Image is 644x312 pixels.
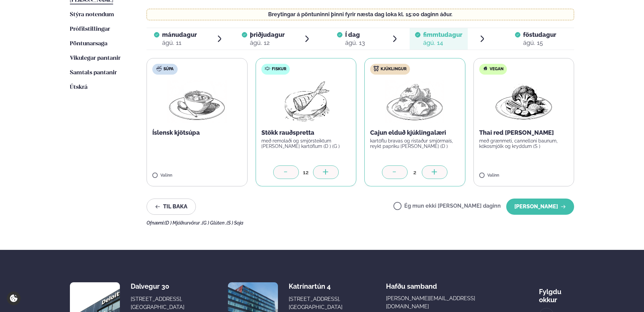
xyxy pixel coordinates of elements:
img: chicken.svg [373,66,379,71]
img: Vegan.svg [483,66,488,71]
div: ágú. 12 [250,39,285,47]
a: Stýra notendum [70,11,114,19]
p: Stökk rauðspretta [261,129,351,137]
a: Vikulegar pantanir [70,54,121,62]
a: Samtals pantanir [70,69,117,77]
a: Prófílstillingar [70,25,110,33]
div: ágú. 14 [423,39,462,47]
span: Útskrá [70,84,87,90]
div: Ofnæmi: [147,220,574,226]
div: ágú. 15 [523,39,556,47]
a: [PERSON_NAME][EMAIL_ADDRESS][DOMAIN_NAME] [386,294,495,311]
span: fimmtudagur [423,31,462,38]
span: Stýra notendum [70,12,114,18]
div: [STREET_ADDRESS], [GEOGRAPHIC_DATA] [289,295,342,311]
img: Chicken-thighs.png [385,80,444,123]
div: ágú. 11 [162,39,197,47]
div: ágú. 13 [345,39,365,47]
span: Hafðu samband [386,277,437,290]
span: (G ) Glúten , [202,220,227,226]
span: Fiskur [272,67,286,72]
span: Pöntunarsaga [70,41,107,47]
span: Kjúklingur [381,67,407,72]
img: soup.svg [156,66,162,71]
img: fish.svg [265,66,270,71]
span: (D ) Mjólkurvörur , [164,220,202,226]
p: Íslensk kjötsúpa [152,129,242,137]
img: Fish.png [276,80,336,123]
span: Vikulegar pantanir [70,55,121,61]
span: Vegan [490,67,504,72]
img: Vegan.png [494,80,553,123]
span: mánudagur [162,31,197,38]
div: 12 [299,168,313,176]
span: Samtals pantanir [70,70,117,76]
div: [STREET_ADDRESS], [GEOGRAPHIC_DATA] [131,295,184,311]
span: Prófílstillingar [70,26,110,32]
span: (S ) Soja [227,220,243,226]
p: kartöflu bravas og ristaður smjörmaís, reykt papriku [PERSON_NAME] (D ) [370,138,460,149]
span: föstudagur [523,31,556,38]
button: [PERSON_NAME] [506,199,574,215]
button: Til baka [147,199,196,215]
p: með remolaði og smjörsteiktum [PERSON_NAME] kartöflum (D ) (G ) [261,138,351,149]
span: Súpa [163,67,174,72]
div: 2 [408,168,422,176]
p: með grænmeti, cannelloni baunum, kókosmjólk og kryddum (S ) [479,138,569,149]
p: Cajun elduð kjúklingalæri [370,129,460,137]
p: Breytingar á pöntuninni þinni fyrir næsta dag loka kl. 15:00 daginn áður. [154,12,567,17]
span: Í dag [345,31,365,39]
a: Útskrá [70,83,87,92]
div: Katrínartún 4 [289,282,342,290]
div: Dalvegur 30 [131,282,184,290]
span: þriðjudagur [250,31,285,38]
div: Fylgdu okkur [539,282,574,304]
a: Pöntunarsaga [70,40,107,48]
a: Cookie settings [7,291,21,305]
img: Soup.png [167,80,227,123]
p: Thai red [PERSON_NAME] [479,129,569,137]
